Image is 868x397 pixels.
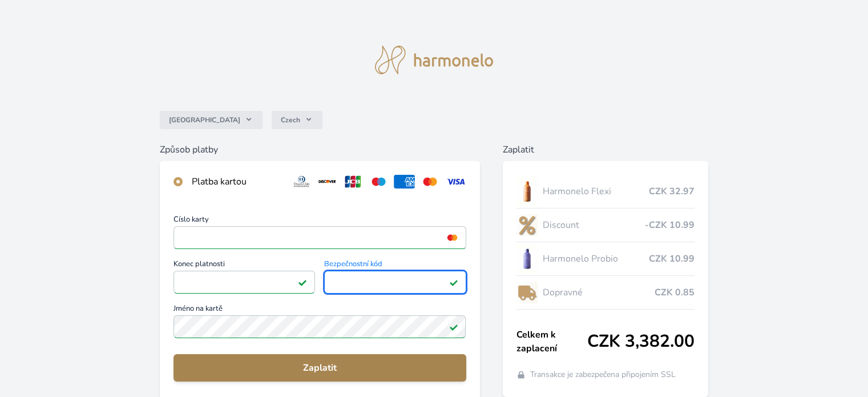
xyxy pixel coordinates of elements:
[445,232,460,243] img: mc
[329,274,461,290] iframe: Iframe pro bezpečnostní kód
[179,230,461,246] iframe: Iframe pro číslo karty
[516,328,587,355] span: Celkem k zaplacení
[173,305,466,315] span: Jméno na kartě
[449,322,458,331] img: Platné pole
[587,331,695,352] span: CZK 3,382.00
[542,252,648,266] span: Harmonelo Probio
[324,260,466,271] span: Bezpečnostní kód
[655,286,695,299] span: CZK 0.85
[298,278,307,287] img: Platné pole
[516,211,538,239] img: discount-lo.png
[291,175,312,189] img: diners.svg
[542,185,648,198] span: Harmonelo Flexi
[516,177,538,206] img: CLEAN_FLEXI_se_stinem_x-hi_(1)-lo.jpg
[375,46,494,74] img: logo.svg
[503,143,708,157] h6: Zaplatit
[394,175,415,189] img: amex.svg
[342,175,364,189] img: jcb.svg
[179,274,310,290] iframe: Iframe pro datum vypršení platnosti
[449,278,458,287] img: Platné pole
[530,369,676,380] span: Transakce je zabezpečena připojením SSL
[272,111,322,129] button: Czech
[173,260,315,271] span: Konec platnosti
[419,175,441,189] img: mc.svg
[192,175,282,189] div: Platba kartou
[516,278,538,307] img: delivery-lo.png
[183,361,457,375] span: Zaplatit
[173,216,466,226] span: Číslo karty
[317,175,338,189] img: discover.svg
[160,111,263,129] button: [GEOGRAPHIC_DATA]
[542,218,644,232] span: Discount
[542,286,654,299] span: Dopravné
[649,252,695,266] span: CZK 10.99
[160,143,479,157] h6: Způsob platby
[173,315,466,338] input: Jméno na kartěPlatné pole
[169,115,240,125] span: [GEOGRAPHIC_DATA]
[645,218,695,232] span: -CZK 10.99
[368,175,389,189] img: maestro.svg
[281,115,300,125] span: Czech
[649,185,695,198] span: CZK 32.97
[516,244,538,273] img: CLEAN_PROBIO_se_stinem_x-lo.jpg
[445,175,466,189] img: visa.svg
[173,354,466,382] button: Zaplatit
